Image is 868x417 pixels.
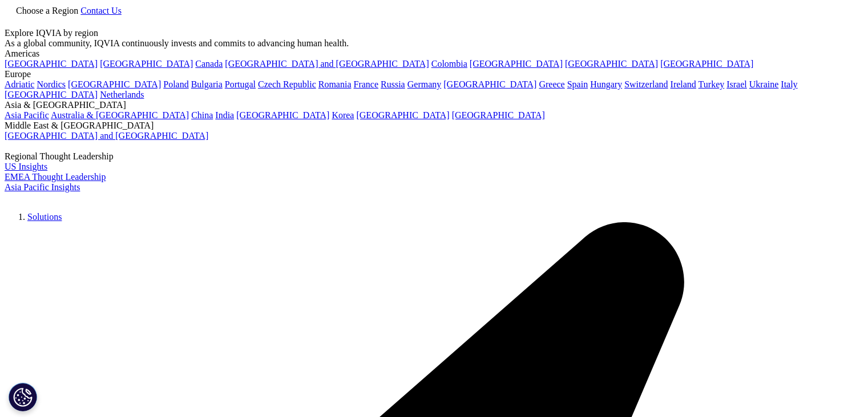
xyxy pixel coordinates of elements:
[5,90,98,99] a: [GEOGRAPHIC_DATA]
[5,28,863,38] div: Explore IQVIA by region
[5,38,863,49] div: As a global community, IQVIA continuously invests and commits to advancing human health.
[37,79,66,89] a: Nordics
[5,121,863,131] div: Middle East & [GEOGRAPHIC_DATA]
[443,79,536,89] a: [GEOGRAPHIC_DATA]
[215,110,234,120] a: India
[9,383,37,411] button: Cookies Settings
[80,6,122,15] a: Contact Us
[407,79,442,89] a: Germany
[381,79,405,89] a: Russia
[590,79,622,89] a: Hungary
[163,79,188,89] a: Poland
[318,79,352,89] a: Romania
[51,110,189,120] a: Australia & [GEOGRAPHIC_DATA]
[749,79,779,89] a: Ukraine
[356,110,449,120] a: [GEOGRAPHIC_DATA]
[781,79,797,89] a: Italy
[225,79,256,89] a: Portugal
[195,59,223,69] a: Canada
[624,79,668,89] a: Switzerland
[236,110,329,120] a: [GEOGRAPHIC_DATA]
[354,79,379,89] a: France
[5,79,34,89] a: Adriatic
[539,79,564,89] a: Greece
[452,110,545,120] a: [GEOGRAPHIC_DATA]
[671,79,696,89] a: Ireland
[100,90,144,99] a: Netherlands
[332,110,354,120] a: Korea
[699,79,725,89] a: Turkey
[191,110,213,120] a: China
[726,79,747,89] a: Israel
[660,59,753,69] a: [GEOGRAPHIC_DATA]
[27,212,62,222] a: Solutions
[258,79,316,89] a: Czech Republic
[431,59,467,69] a: Colombia
[5,172,106,182] a: EMEA Thought Leadership
[5,110,49,120] a: Asia Pacific
[5,49,863,59] div: Americas
[470,59,563,69] a: [GEOGRAPHIC_DATA]
[5,100,863,110] div: Asia & [GEOGRAPHIC_DATA]
[225,59,429,69] a: [GEOGRAPHIC_DATA] and [GEOGRAPHIC_DATA]
[567,79,588,89] a: Spain
[5,59,98,69] a: [GEOGRAPHIC_DATA]
[5,151,863,162] div: Regional Thought Leadership
[191,79,223,89] a: Bulgaria
[5,182,80,192] a: Asia Pacific Insights
[100,59,193,69] a: [GEOGRAPHIC_DATA]
[5,162,47,171] a: US Insights
[5,69,863,79] div: Europe
[68,79,161,89] a: [GEOGRAPHIC_DATA]
[16,6,78,15] span: Choose a Region
[565,59,658,69] a: [GEOGRAPHIC_DATA]
[5,131,208,141] a: [GEOGRAPHIC_DATA] and [GEOGRAPHIC_DATA]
